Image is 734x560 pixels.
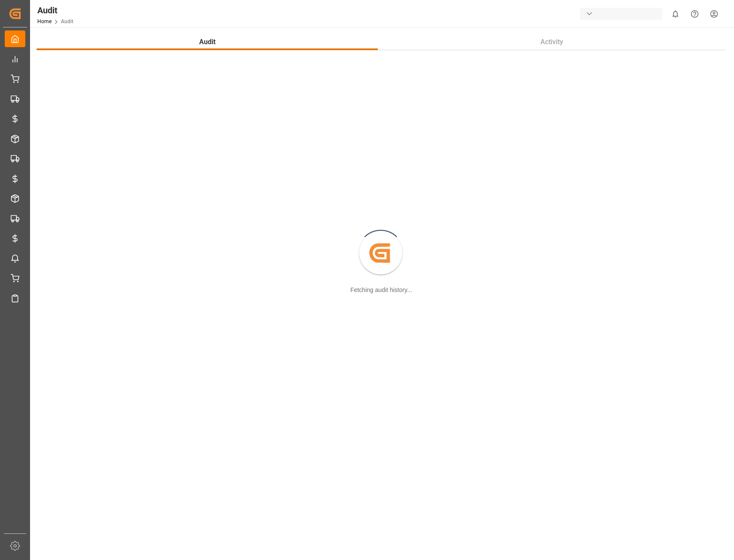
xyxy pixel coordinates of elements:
button: Audit [36,34,378,50]
button: Activity [378,34,726,50]
div: Fetching audit history... [350,286,412,295]
button: Help Center [685,4,704,24]
a: Home [37,18,52,24]
button: show 0 new notifications [666,4,685,24]
span: Audit [196,37,219,47]
span: Activity [537,37,567,47]
div: Audit [37,4,73,17]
